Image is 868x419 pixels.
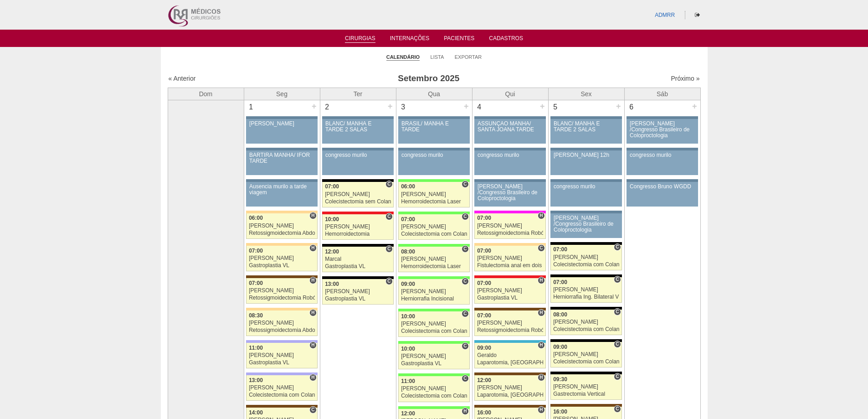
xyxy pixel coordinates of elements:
span: 06:00 [249,215,263,221]
a: Cadastros [489,35,523,44]
div: [PERSON_NAME] [249,352,315,358]
div: [PERSON_NAME] [553,254,619,260]
span: Consultório [462,278,468,285]
span: 07:00 [477,248,491,254]
div: Colecistectomia com Colangiografia VL [401,393,467,399]
span: Hospital [538,341,544,349]
a: C 09:00 [PERSON_NAME] Herniorrafia Incisional [398,279,469,305]
span: 09:30 [553,376,567,383]
div: Key: Aviso [474,116,545,119]
span: 07:00 [477,312,491,319]
span: Consultório [385,181,392,188]
a: H 06:00 [PERSON_NAME] Retossigmoidectomia Abdominal VL [246,213,317,239]
i: Sair [695,12,700,18]
a: Calendário [386,54,420,61]
span: Hospital [309,244,316,252]
a: C 08:00 [PERSON_NAME] Colecistectomia com Colangiografia VL [550,310,621,335]
span: Hospital [309,212,316,219]
div: [PERSON_NAME] [401,256,467,262]
th: Seg [244,88,320,100]
span: Hospital [538,277,544,284]
div: Key: Santa Joana [474,308,545,310]
a: « Anterior [169,75,196,82]
a: BRASIL/ MANHÃ E TARDE [398,119,469,144]
span: Consultório [614,341,621,348]
div: [PERSON_NAME] [249,255,315,261]
span: Consultório [614,308,621,316]
th: Sáb [624,88,700,100]
div: Key: Blanc [322,276,393,279]
div: Gastroplastia VL [249,360,315,366]
a: Exportar [455,54,482,60]
div: Key: Aviso [550,179,621,182]
div: [PERSON_NAME] [325,224,391,230]
span: 07:00 [325,183,339,190]
a: H 07:00 [PERSON_NAME] Retossigmoidectomia Robótica [474,213,545,239]
div: Key: Bartira [246,243,317,246]
div: Key: Aviso [627,179,698,182]
div: Colecistectomia com Colangiografia VL [401,231,467,237]
span: 07:00 [401,216,415,222]
div: Key: Aviso [322,148,393,150]
a: congresso murilo [627,150,698,175]
h3: Setembro 2025 [296,72,561,85]
div: Key: Blanc [322,179,393,182]
span: 12:00 [401,410,415,417]
span: 10:00 [401,346,415,352]
div: Hemorroidectomia Laser [401,199,467,205]
div: Key: Aviso [550,211,621,213]
span: 10:00 [325,216,339,222]
a: [PERSON_NAME] /Congresso Brasileiro de Coloproctologia [474,182,545,207]
div: 1 [244,100,258,114]
span: 07:00 [477,215,491,221]
span: 16:00 [553,409,567,415]
div: [PERSON_NAME] [401,289,467,295]
div: Colecistectomia com Colangiografia VL [249,392,315,398]
div: Key: Brasil [398,276,469,279]
span: 14:00 [249,409,263,416]
div: Key: Brasil [398,341,469,344]
div: [PERSON_NAME] [325,289,391,295]
a: C 09:00 [PERSON_NAME] Colecistectomia com Colangiografia VL [550,342,621,367]
a: congresso murilo [550,182,621,207]
div: 3 [396,100,411,114]
div: Key: Aviso [398,116,469,119]
div: + [462,100,470,112]
a: C 06:00 [PERSON_NAME] Hemorroidectomia Laser [398,182,469,207]
div: Key: Aviso [474,179,545,182]
a: [PERSON_NAME] /Congresso Brasileiro de Coloproctologia [627,119,698,144]
span: 08:00 [553,311,567,318]
span: 07:00 [249,280,263,286]
div: Key: Christóvão da Gama [246,340,317,343]
div: 5 [549,100,563,114]
a: [PERSON_NAME] /Congresso Brasileiro de Coloproctologia [550,213,621,238]
div: [PERSON_NAME] [553,352,619,357]
div: Gastroplastia VL [325,264,391,269]
div: Ausencia murilo a tarde viagem [249,184,314,196]
a: congresso murilo [322,150,393,175]
div: [PERSON_NAME] [249,223,315,229]
div: Key: Aviso [627,116,698,119]
div: Fistulectomia anal em dois tempos [477,263,543,269]
span: Consultório [462,310,468,317]
div: [PERSON_NAME] [401,386,467,392]
span: Consultório [462,375,468,382]
div: Colecistectomia com Colangiografia VL [553,326,619,332]
span: Hospital [538,212,544,219]
span: Consultório [614,373,621,380]
a: ADMRR [655,12,675,18]
div: 4 [473,100,487,114]
span: Consultório [614,276,621,283]
div: Herniorrafia Incisional [401,296,467,302]
div: Key: Aviso [246,148,317,150]
span: 09:00 [401,281,415,287]
a: Próximo » [671,75,699,82]
div: [PERSON_NAME] [553,384,619,390]
div: [PERSON_NAME] /Congresso Brasileiro de Coloproctologia [554,215,619,233]
th: Qui [472,88,548,100]
a: C 09:30 [PERSON_NAME] Gastrectomia Vertical [550,374,621,400]
div: [PERSON_NAME] [477,385,543,391]
span: 16:00 [477,409,491,416]
div: Gastroplastia VL [249,263,315,269]
div: Retossigmoidectomia Robótica [477,230,543,236]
